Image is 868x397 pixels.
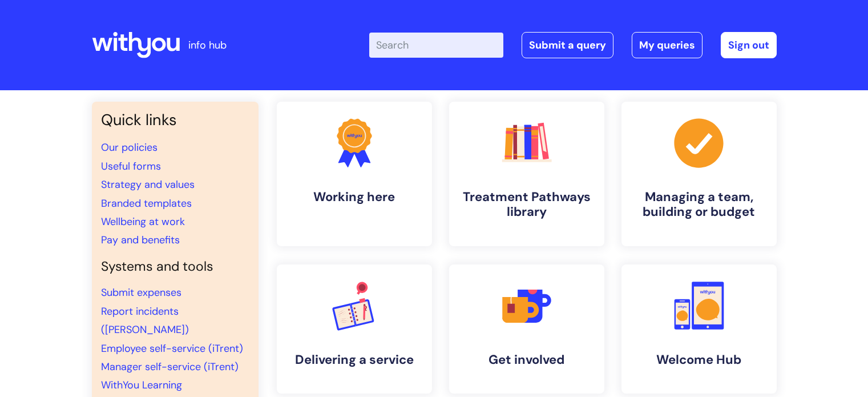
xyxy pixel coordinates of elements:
a: Managing a team, building or budget [621,102,777,246]
a: Branded templates [101,197,192,210]
a: Treatment Pathways library [449,102,604,246]
h4: Delivering a service [286,352,423,367]
h4: Working here [286,190,423,204]
a: Submit expenses [101,286,181,299]
a: Strategy and values [101,178,195,191]
a: Sign out [721,32,777,58]
h4: Welcome Hub [631,352,768,367]
a: Employee self-service (iTrent) [101,342,243,355]
h3: Quick links [101,111,249,129]
a: Delivering a service [277,264,432,394]
a: WithYou Learning [101,378,182,392]
a: Manager self-service (iTrent) [101,360,239,374]
a: My queries [632,32,703,58]
a: Get involved [449,264,604,394]
h4: Managing a team, building or budget [631,190,768,220]
a: Wellbeing at work [101,215,185,228]
input: Search [369,33,503,58]
h4: Systems and tools [101,259,249,275]
a: Working here [277,102,432,246]
a: Welcome Hub [621,264,777,394]
p: info hub [188,36,227,54]
a: Useful forms [101,159,161,173]
h4: Treatment Pathways library [458,190,595,220]
a: Report incidents ([PERSON_NAME]) [101,304,189,336]
a: Our policies [101,141,158,154]
a: Pay and benefits [101,233,180,247]
div: | - [369,32,777,58]
h4: Get involved [458,352,595,367]
a: Submit a query [522,32,613,58]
